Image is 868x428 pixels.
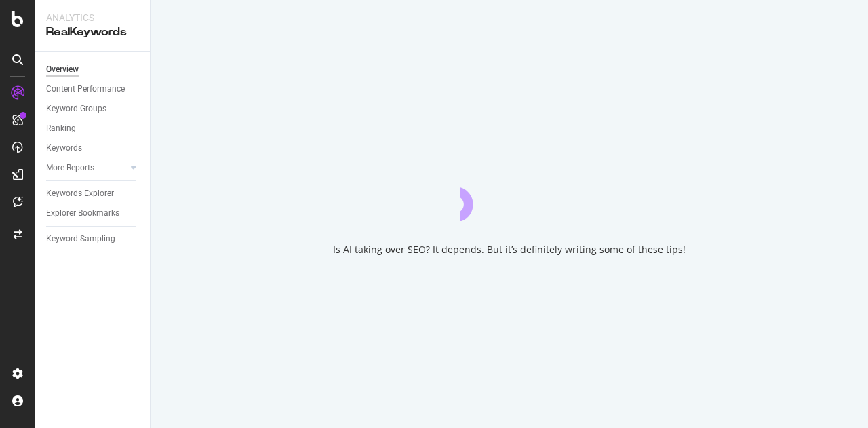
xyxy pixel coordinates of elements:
div: Keyword Groups [46,102,106,116]
div: Overview [46,62,79,77]
div: Ranking [46,121,76,136]
div: Keywords Explorer [46,187,114,201]
div: Analytics [46,11,139,24]
div: Explorer Bookmarks [46,206,119,220]
a: Ranking [46,121,140,136]
a: Content Performance [46,82,140,96]
div: RealKeywords [46,24,139,40]
div: Is AI taking over SEO? It depends. But it’s definitely writing some of these tips! [333,243,686,256]
div: Keyword Sampling [46,232,115,246]
a: Explorer Bookmarks [46,206,140,220]
a: Keyword Sampling [46,232,140,246]
div: Content Performance [46,82,125,96]
div: animation [460,172,558,221]
a: More Reports [46,161,127,175]
div: Keywords [46,141,82,155]
a: Keyword Groups [46,102,140,116]
a: Keywords Explorer [46,187,140,201]
a: Keywords [46,141,140,155]
a: Overview [46,62,140,77]
div: More Reports [46,161,94,175]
